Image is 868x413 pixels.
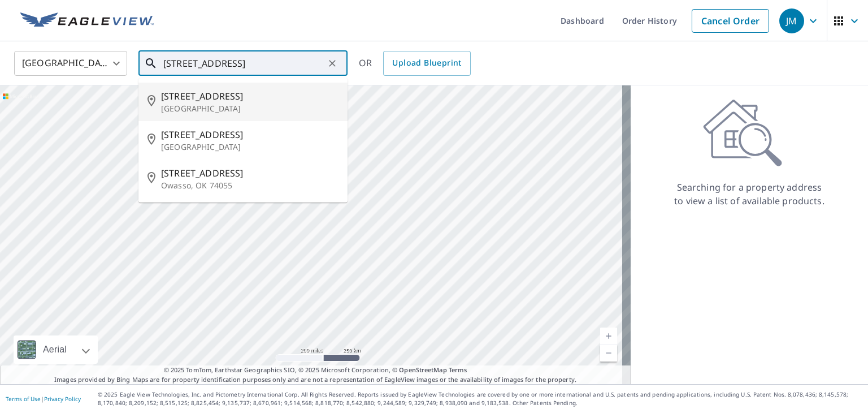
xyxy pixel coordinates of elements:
a: Cancel Order [692,9,769,33]
div: [GEOGRAPHIC_DATA] [14,48,127,79]
div: Aerial [14,335,98,364]
a: OpenStreetMap [399,365,446,374]
p: © 2025 Eagle View Technologies, Inc. and Pictometry International Corp. All Rights Reserved. Repo... [98,390,862,407]
span: [STREET_ADDRESS] [161,128,338,141]
div: OR [359,51,471,76]
a: Current Level 5, Zoom Out [600,345,617,362]
a: Terms of Use [6,395,41,403]
span: © 2025 TomTom, Earthstar Geographics SIO, © 2025 Microsoft Corporation, © [164,365,467,375]
p: [GEOGRAPHIC_DATA] [161,141,338,153]
a: Privacy Policy [44,395,81,403]
button: Clear [324,55,340,71]
p: | [6,395,81,402]
p: [GEOGRAPHIC_DATA] [161,103,338,114]
div: JM [779,8,804,33]
a: Upload Blueprint [383,51,470,76]
input: Search by address or latitude-longitude [163,48,324,79]
a: Current Level 5, Zoom In [600,328,617,345]
span: [STREET_ADDRESS] [161,166,338,180]
span: Upload Blueprint [392,56,461,70]
p: Owasso, OK 74055 [161,180,338,191]
p: Searching for a property address to view a list of available products. [674,180,825,208]
div: Aerial [40,335,70,364]
a: Terms [449,365,467,374]
span: [STREET_ADDRESS] [161,89,338,103]
img: EV Logo [20,12,154,29]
